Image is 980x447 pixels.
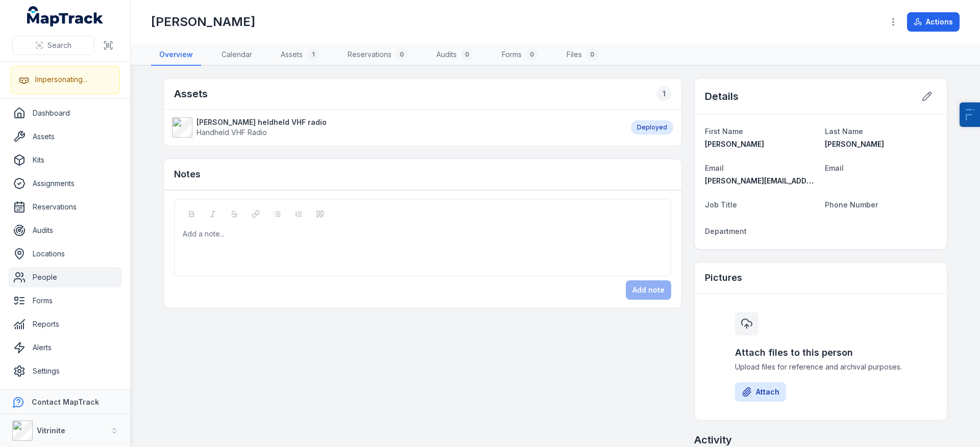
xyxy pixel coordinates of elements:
a: Reservations [8,197,122,217]
span: [PERSON_NAME] [825,140,884,148]
div: Impersonating... [35,74,87,85]
button: Attach [735,382,786,402]
h1: [PERSON_NAME] [151,14,255,30]
a: Forms [8,291,122,311]
a: Files0 [558,44,606,66]
a: Alerts [8,337,122,358]
a: Settings [8,361,122,381]
span: [PERSON_NAME] [705,140,764,148]
h3: Attach files to this person [735,346,906,360]
span: [PERSON_NAME][EMAIL_ADDRESS][DOMAIN_NAME] [705,176,887,185]
h2: Assets [174,87,208,101]
a: Assignments [8,173,122,194]
a: Audits0 [428,44,481,66]
a: [PERSON_NAME] heldheld VHF radioHandheld VHF Radio [172,117,621,138]
a: Overview [151,44,201,66]
a: Reservations0 [339,44,416,66]
h3: Notes [174,167,201,181]
span: Last Name [825,127,863,136]
span: First Name [705,127,743,136]
strong: Contact MapTrack [32,398,99,406]
span: Email [825,164,844,172]
a: People [8,267,122,287]
h2: Activity [694,433,732,447]
span: Upload files for reference and archival purposes. [735,362,906,372]
span: Email [705,164,724,172]
span: Handheld VHF Radio [197,128,267,137]
div: Deployed [631,120,673,135]
a: Assets [8,126,122,147]
a: Audits [8,220,122,241]
div: 1 [657,87,671,101]
h3: Pictures [705,271,742,285]
a: Calendar [213,44,260,66]
span: Department [705,227,747,235]
div: 1 [307,48,319,61]
span: Phone Number [825,200,878,209]
div: 0 [461,48,473,61]
a: MapTrack [27,6,104,27]
strong: Vitrinite [37,426,65,435]
button: Search [12,36,94,55]
span: Search [47,40,71,50]
div: 0 [526,48,538,61]
strong: [PERSON_NAME] heldheld VHF radio [197,117,327,127]
a: Dashboard [8,103,122,123]
button: Actions [907,12,960,32]
h2: Details [705,89,739,103]
div: 0 [586,48,598,61]
a: Reports [8,314,122,334]
div: 0 [396,48,408,61]
a: Locations [8,244,122,264]
a: Forms0 [494,44,546,66]
span: Job Title [705,200,737,209]
a: Kits [8,150,122,170]
a: Assets1 [273,44,327,66]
